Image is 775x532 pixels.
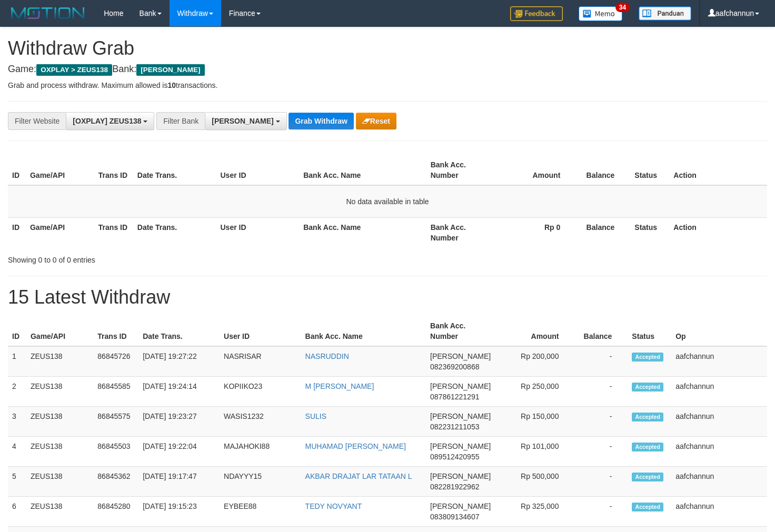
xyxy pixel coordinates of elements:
[305,412,326,420] a: SULIS
[632,503,663,511] span: Accepted
[216,155,300,185] th: User ID
[8,250,315,265] div: Showing 0 to 0 of 0 entries
[94,217,133,247] th: Trans ID
[220,316,301,346] th: User ID
[671,346,767,377] td: aafchannun
[94,155,133,185] th: Trans ID
[495,217,577,247] th: Rp 0
[430,412,491,420] span: [PERSON_NAME]
[8,437,26,467] td: 4
[615,3,630,12] span: 34
[156,112,205,130] div: Filter Bank
[430,423,479,431] span: Copy 082231211053 to clipboard
[671,497,767,527] td: aafchannun
[510,6,563,21] img: Feedback.jpg
[430,502,491,510] span: [PERSON_NAME]
[632,353,663,362] span: Accepted
[220,467,301,497] td: NDAYYY15
[8,217,26,247] th: ID
[8,316,26,346] th: ID
[299,217,426,247] th: Bank Acc. Name
[632,413,663,421] span: Accepted
[630,155,669,185] th: Status
[136,64,204,76] span: [PERSON_NAME]
[495,346,574,377] td: Rp 200,000
[305,472,412,480] a: AKBAR DRAJAT LAR TATAAN L
[93,467,138,497] td: 86845362
[36,64,112,76] span: OXPLAY > ZEUS138
[632,443,663,451] span: Accepted
[93,377,138,407] td: 86845585
[66,112,154,130] button: [OXPLAY] ZEUS138
[495,407,574,437] td: Rp 150,000
[671,377,767,407] td: aafchannun
[8,155,26,185] th: ID
[576,217,630,247] th: Balance
[138,497,220,527] td: [DATE] 19:15:23
[356,113,396,129] button: Reset
[632,383,663,392] span: Accepted
[671,407,767,437] td: aafchannun
[8,112,66,130] div: Filter Website
[574,437,628,467] td: -
[220,377,301,407] td: KOPIIKO23
[8,5,88,21] img: MOTION_logo.png
[205,112,286,130] button: [PERSON_NAME]
[430,382,491,390] span: [PERSON_NAME]
[671,437,767,467] td: aafchannun
[26,217,94,247] th: Game/API
[426,316,495,346] th: Bank Acc. Number
[26,497,93,527] td: ZEUS138
[138,316,220,346] th: Date Trans.
[220,407,301,437] td: WASIS1232
[93,497,138,527] td: 86845280
[26,437,93,467] td: ZEUS138
[430,453,479,461] span: Copy 089512420955 to clipboard
[138,346,220,377] td: [DATE] 19:27:22
[495,437,574,467] td: Rp 101,000
[574,407,628,437] td: -
[26,407,93,437] td: ZEUS138
[574,316,628,346] th: Balance
[289,113,353,129] button: Grab Withdraw
[93,407,138,437] td: 86845575
[574,377,628,407] td: -
[138,467,220,497] td: [DATE] 19:17:47
[495,497,574,527] td: Rp 325,000
[630,217,669,247] th: Status
[632,473,663,481] span: Accepted
[216,217,300,247] th: User ID
[495,467,574,497] td: Rp 500,000
[8,467,26,497] td: 5
[8,64,767,75] h4: Game: Bank:
[8,377,26,407] td: 2
[495,155,577,185] th: Amount
[669,155,767,185] th: Action
[93,346,138,377] td: 86845726
[574,497,628,527] td: -
[220,497,301,527] td: EYBEE88
[167,81,176,89] strong: 10
[8,38,767,59] h1: Withdraw Grab
[8,346,26,377] td: 1
[133,155,216,185] th: Date Trans.
[305,382,374,390] a: M [PERSON_NAME]
[574,346,628,377] td: -
[133,217,216,247] th: Date Trans.
[426,155,495,185] th: Bank Acc. Number
[26,346,93,377] td: ZEUS138
[138,377,220,407] td: [DATE] 19:24:14
[212,117,273,125] span: [PERSON_NAME]
[430,483,479,491] span: Copy 082281922962 to clipboard
[671,316,767,346] th: Op
[430,393,479,401] span: Copy 087861221291 to clipboard
[73,117,141,125] span: [OXPLAY] ZEUS138
[26,155,94,185] th: Game/API
[430,352,491,360] span: [PERSON_NAME]
[430,363,479,371] span: Copy 082369200868 to clipboard
[299,155,426,185] th: Bank Acc. Name
[220,346,301,377] td: NASRISAR
[495,316,574,346] th: Amount
[430,513,479,521] span: Copy 083809134607 to clipboard
[639,6,691,21] img: panduan.png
